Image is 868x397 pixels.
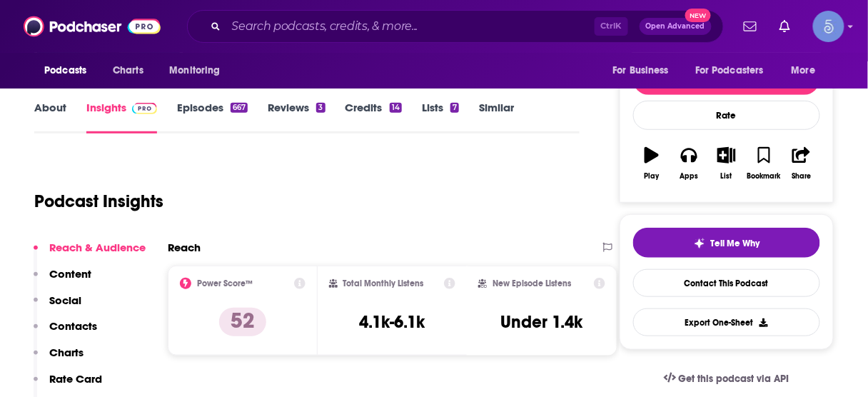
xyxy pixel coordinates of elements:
[34,267,91,293] button: Content
[34,101,66,134] a: About
[159,57,238,84] button: open menu
[343,278,424,288] h2: Total Monthly Listens
[695,61,764,81] span: For Podcasters
[813,11,844,42] button: Show profile menu
[813,11,844,42] span: Logged in as Spiral5-G1
[49,267,91,281] p: Content
[633,228,820,258] button: tell me why sparkleTell Me Why
[49,372,102,386] p: Rate Card
[782,57,834,84] button: open menu
[231,103,248,113] div: 667
[34,293,81,320] button: Social
[670,138,707,189] button: Apps
[34,319,97,346] button: Contacts
[177,101,248,134] a: Episodes667
[686,57,784,84] button: open menu
[646,23,705,30] span: Open Advanced
[595,17,628,36] span: Ctrl K
[34,241,146,267] button: Reach & Audience
[738,14,762,39] a: Show notifications dropdown
[132,103,157,114] img: Podchaser Pro
[633,138,670,189] button: Play
[783,138,820,189] button: Share
[633,269,820,297] a: Contact This Podcast
[359,311,425,333] h3: 4.1k-6.1k
[640,18,712,35] button: Open AdvancedNew
[747,172,781,181] div: Bookmark
[633,308,820,336] button: Export One-Sheet
[792,172,811,181] div: Share
[694,238,705,249] img: tell me why sparkle
[679,373,789,385] span: Get this podcast via API
[24,13,161,40] img: Podchaser - Follow, Share and Rate Podcasts
[104,57,152,84] a: Charts
[219,308,266,336] p: 52
[34,57,105,84] button: open menu
[602,57,687,84] button: open menu
[685,9,711,22] span: New
[49,346,84,359] p: Charts
[316,103,325,113] div: 3
[645,172,660,181] div: Play
[633,101,820,130] div: Rate
[49,293,81,307] p: Social
[345,101,402,134] a: Credits14
[197,278,253,288] h2: Power Score™
[168,241,201,254] h2: Reach
[34,346,84,372] button: Charts
[652,361,801,396] a: Get this podcast via API
[49,319,97,333] p: Contacts
[745,138,782,189] button: Bookmark
[113,61,143,81] span: Charts
[187,10,724,43] div: Search podcasts, credits, & more...
[721,172,732,181] div: List
[813,11,844,42] img: User Profile
[86,101,157,134] a: InsightsPodchaser Pro
[226,15,595,38] input: Search podcasts, credits, & more...
[680,172,699,181] div: Apps
[500,311,582,333] h3: Under 1.4k
[612,61,669,81] span: For Business
[49,241,146,254] p: Reach & Audience
[479,101,514,134] a: Similar
[44,61,86,81] span: Podcasts
[169,61,220,81] span: Monitoring
[268,101,325,134] a: Reviews3
[34,191,163,212] h1: Podcast Insights
[711,238,760,249] span: Tell Me Why
[422,101,459,134] a: Lists7
[390,103,402,113] div: 14
[493,278,571,288] h2: New Episode Listens
[450,103,459,113] div: 7
[708,138,745,189] button: List
[774,14,796,39] a: Show notifications dropdown
[792,61,816,81] span: More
